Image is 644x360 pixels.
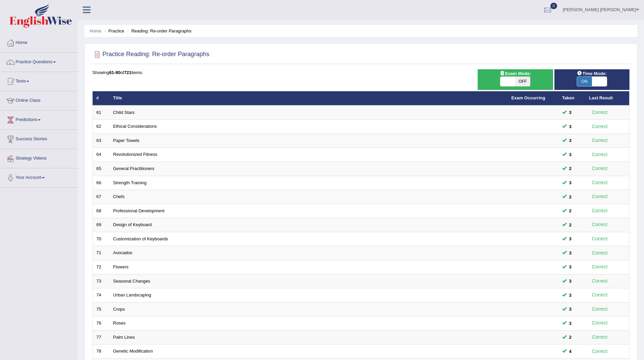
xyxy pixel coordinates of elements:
[589,193,611,200] div: Correct
[567,123,574,130] span: You can still take this question
[93,274,110,288] td: 73
[586,91,629,105] th: Last Result
[589,291,611,299] div: Correct
[93,260,110,274] td: 72
[93,91,110,105] th: #
[0,130,77,147] a: Success Stories
[93,176,110,190] td: 66
[113,110,135,115] a: Child Stars
[113,349,153,354] a: Genetic Modification
[574,70,610,77] span: Time Mode:
[478,69,553,90] div: Show exams occurring in exams
[93,302,110,316] td: 75
[93,190,110,204] td: 67
[567,193,574,200] span: You can still take this question
[113,279,150,284] a: Seasonal Changes
[93,288,110,303] td: 74
[93,204,110,218] td: 68
[589,277,611,285] div: Correct
[92,49,209,59] h2: Practice Reading: Re-order Paragraphs
[567,306,574,313] span: You can still take this question
[589,263,611,271] div: Correct
[550,3,557,9] span: 0
[93,162,110,176] td: 65
[113,307,125,312] a: Crops
[0,168,77,185] a: Your Account
[567,249,574,257] span: You can still take this question
[589,235,611,243] div: Correct
[589,305,611,313] div: Correct
[110,91,508,105] th: Title
[589,109,611,116] div: Correct
[113,236,168,241] a: Customization of Keyboards
[113,222,152,227] a: Design of Keyboard
[567,151,574,158] span: You can still take this question
[567,165,574,172] span: You can still take this question
[0,149,77,166] a: Strategy Videos
[113,194,125,199] a: Chefs
[113,250,133,255] a: Avocados
[92,69,629,76] div: Showing of items.
[515,77,530,86] span: OFF
[589,123,611,130] div: Correct
[589,249,611,257] div: Correct
[113,152,158,157] a: Revolutionized Fitness
[558,91,586,105] th: Taken
[93,105,110,120] td: 61
[0,91,77,108] a: Online Class
[567,109,574,116] span: You can still take this question
[589,207,611,215] div: Correct
[567,179,574,186] span: You can still take this question
[567,207,574,214] span: You can still take this question
[589,347,611,355] div: Correct
[511,95,545,100] a: Exam Occurring
[113,320,126,326] a: Roses
[113,124,157,129] a: Ethical Considerations
[0,111,77,127] a: Predictions
[125,28,191,34] li: Reading: Re-order Paragraphs
[589,333,611,341] div: Correct
[567,320,574,327] span: You can still take this question
[93,148,110,162] td: 64
[93,134,110,148] td: 63
[589,151,611,159] div: Correct
[93,344,110,359] td: 78
[93,120,110,134] td: 62
[497,70,533,77] span: Exam Mode:
[589,221,611,229] div: Correct
[577,77,592,86] span: ON
[113,180,147,185] a: Strength Training
[93,232,110,246] td: 70
[567,263,574,270] span: You can still take this question
[567,334,574,341] span: You can still take this question
[567,292,574,299] span: You can still take this question
[567,137,574,144] span: You can still take this question
[113,264,129,269] a: Flowers
[102,28,124,34] li: Practice
[0,33,77,50] a: Home
[567,221,574,229] span: You can still take this question
[567,235,574,242] span: You can still take this question
[93,330,110,344] td: 77
[567,278,574,285] span: You can still take this question
[589,165,611,172] div: Correct
[90,28,101,33] a: Home
[0,53,77,70] a: Practice Questions
[589,137,611,144] div: Correct
[93,246,110,260] td: 71
[567,348,574,355] span: You can still take this question
[93,316,110,331] td: 76
[589,319,611,327] div: Correct
[113,292,151,297] a: Urban Landscaping
[589,179,611,187] div: Correct
[113,138,140,143] a: Paper Towels
[0,72,77,89] a: Tests
[93,218,110,232] td: 69
[109,70,120,75] b: 61-80
[113,335,135,340] a: Palm Lines
[113,208,165,213] a: Professional Development
[113,166,154,171] a: General Practitioners
[124,70,132,75] b: 721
